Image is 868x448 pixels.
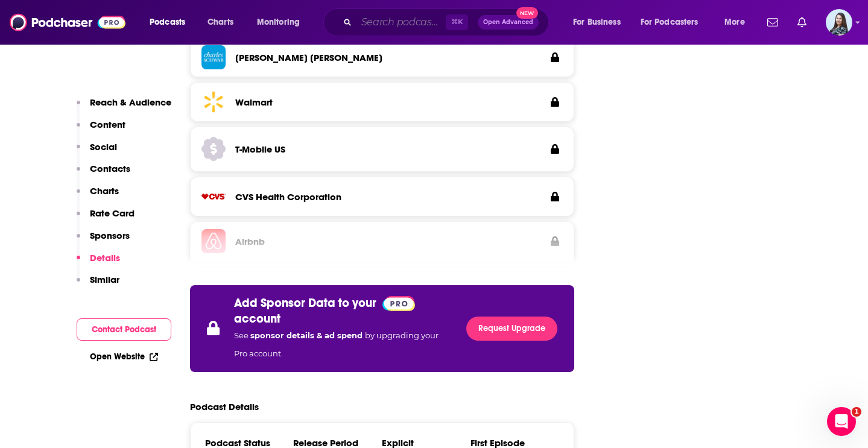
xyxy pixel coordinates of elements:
button: open menu [716,13,760,32]
button: Social [77,141,117,163]
p: account [234,311,280,326]
button: Show profile menu [826,9,852,36]
h3: CVS Health Corporation [235,191,341,203]
img: CVS Health Corporation logo [201,185,226,209]
button: open menu [141,13,201,32]
p: Details [90,252,120,263]
p: Add Sponsor Data to your [234,295,376,311]
p: Contacts [90,163,130,174]
h3: [PERSON_NAME] [PERSON_NAME] [235,52,382,63]
span: Logged in as brookefortierpr [826,9,852,36]
p: Similar [90,274,119,285]
p: Rate Card [90,207,135,219]
iframe: Intercom live chat [827,407,856,436]
img: Podchaser - Follow, Share and Rate Podcasts [10,11,125,34]
h2: Podcast Details [190,401,259,412]
span: For Podcasters [641,14,699,31]
input: Search podcasts, credits, & more... [356,13,446,32]
span: More [724,14,745,31]
p: Charts [90,185,119,197]
button: Charts [77,185,119,207]
img: Podchaser Pro [382,296,416,311]
button: open menu [633,13,716,32]
button: open menu [565,13,636,32]
a: Pro website [382,295,416,311]
img: Charles Schwab logo [201,45,226,69]
span: Podcasts [150,14,185,31]
a: Open Website [90,352,158,362]
img: Walmart logo [201,90,226,114]
button: open menu [249,13,315,32]
a: Show notifications dropdown [793,12,811,33]
img: User Profile [826,9,852,36]
button: Content [77,119,125,141]
span: For Business [573,14,621,31]
div: Search podcasts, credits, & more... [335,8,560,36]
button: Contact Podcast [77,318,171,341]
p: See by upgrading your Pro account. [234,326,452,362]
a: Show notifications dropdown [762,12,783,33]
h3: Walmart [235,96,273,108]
button: Contacts [77,163,130,185]
button: Open AdvancedNew [478,15,539,30]
p: Reach & Audience [90,96,171,108]
span: 1 [852,407,861,417]
p: Social [90,141,117,153]
button: Sponsors [77,230,130,252]
button: Similar [77,274,119,296]
h3: T-Mobile US [235,144,285,155]
a: Request Upgrade [466,317,557,341]
button: Reach & Audience [77,96,171,119]
span: Open Advanced [483,19,533,25]
button: Rate Card [77,207,135,230]
span: Monitoring [257,14,300,31]
span: New [516,7,538,19]
button: Details [77,252,120,274]
span: ⌘ K [446,14,468,30]
a: Charts [200,13,241,32]
span: sponsor details & ad spend [250,330,365,340]
span: Charts [207,14,233,31]
p: Content [90,119,125,130]
p: Sponsors [90,230,130,241]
